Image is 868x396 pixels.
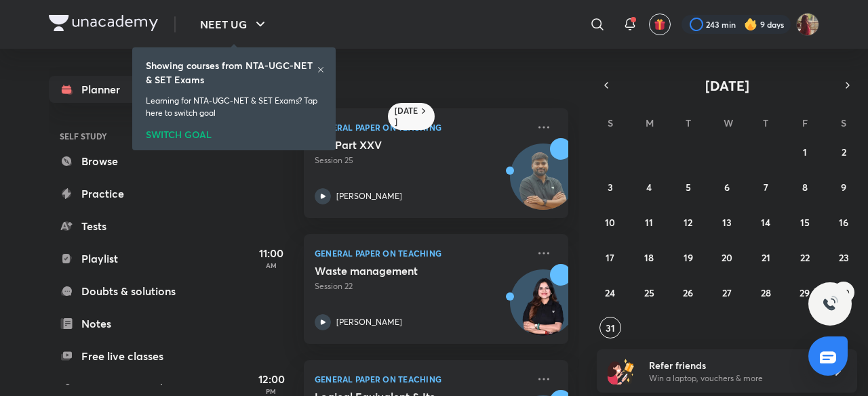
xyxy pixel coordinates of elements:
p: [PERSON_NAME] [336,190,402,202]
button: [DATE] [616,76,838,95]
abbr: August 28, 2025 [761,286,771,299]
button: August 30, 2025 [833,282,854,303]
p: [PERSON_NAME] [336,316,402,328]
abbr: Friday [802,116,808,129]
button: NEET UG [192,11,277,38]
img: avatar [654,18,666,30]
abbr: August 29, 2025 [800,286,810,299]
button: August 20, 2025 [716,246,738,268]
img: Company Logo [49,15,158,31]
button: August 6, 2025 [716,176,738,198]
button: August 17, 2025 [599,246,621,268]
button: August 18, 2025 [638,246,660,268]
abbr: August 15, 2025 [800,216,810,229]
button: August 19, 2025 [677,246,699,268]
h6: Showing courses from NTA-UGC-NET & SET Exams [146,58,317,87]
abbr: August 21, 2025 [762,251,770,264]
abbr: August 22, 2025 [800,251,810,264]
abbr: August 11, 2025 [645,216,653,229]
a: Tests [49,213,206,240]
button: August 28, 2025 [755,282,776,303]
button: August 13, 2025 [716,211,738,233]
abbr: August 2, 2025 [842,146,846,158]
abbr: August 24, 2025 [605,286,615,299]
button: August 26, 2025 [677,282,699,303]
h6: SELF STUDY [49,125,206,148]
abbr: August 27, 2025 [722,286,732,299]
abbr: Thursday [763,116,768,129]
button: August 5, 2025 [677,176,699,198]
a: Planner [49,76,206,103]
button: August 12, 2025 [677,211,699,233]
button: August 1, 2025 [794,141,816,162]
h6: Refer friends [649,358,816,372]
p: General Paper on Teaching [315,371,528,387]
button: August 29, 2025 [794,282,816,303]
img: Srishti Sharma [796,13,819,36]
div: SWITCH GOAL [146,125,322,139]
abbr: August 13, 2025 [722,216,732,229]
abbr: August 9, 2025 [841,181,846,194]
a: Doubts & solutions [49,278,206,305]
span: [DATE] [705,76,749,95]
button: August 8, 2025 [794,176,816,198]
abbr: August 12, 2025 [684,216,692,229]
a: Free live classes [49,343,206,370]
abbr: August 19, 2025 [684,251,693,264]
img: ttu [822,296,838,312]
button: August 9, 2025 [833,176,854,198]
abbr: August 18, 2025 [644,251,654,264]
button: avatar [649,14,671,35]
img: Avatar [511,151,576,216]
h5: 12:00 [244,371,298,387]
abbr: Wednesday [724,116,733,129]
a: Notes [49,310,206,337]
button: August 25, 2025 [638,282,660,303]
abbr: August 1, 2025 [803,146,807,158]
abbr: August 25, 2025 [644,286,654,299]
p: AM [244,261,298,269]
a: Browse [49,148,206,175]
abbr: August 8, 2025 [802,181,808,194]
img: referral [608,357,635,384]
p: Win a laptop, vouchers & more [649,372,816,384]
a: Practice [49,180,206,207]
p: Session 25 [315,154,528,167]
abbr: August 5, 2025 [686,181,691,194]
button: August 4, 2025 [638,176,660,198]
abbr: August 7, 2025 [764,181,768,194]
p: Learning for NTA-UGC-NET & SET Exams? Tap here to switch goal [146,95,322,119]
a: Company Logo [49,15,158,35]
abbr: August 10, 2025 [605,216,615,229]
p: General Paper on Teaching [315,245,528,261]
button: August 16, 2025 [833,211,854,233]
abbr: August 30, 2025 [838,286,850,299]
abbr: Tuesday [686,116,691,129]
abbr: August 31, 2025 [606,322,615,334]
button: August 3, 2025 [599,176,621,198]
button: August 22, 2025 [794,246,816,268]
abbr: Sunday [608,116,613,129]
abbr: August 4, 2025 [646,181,652,194]
h4: [DATE] [263,76,582,92]
button: August 7, 2025 [755,176,776,198]
button: August 31, 2025 [599,317,621,338]
a: Playlist [49,245,206,272]
button: August 2, 2025 [833,141,854,162]
button: August 14, 2025 [755,211,776,233]
abbr: August 23, 2025 [839,251,849,264]
abbr: August 16, 2025 [839,216,848,229]
abbr: August 20, 2025 [722,251,732,264]
button: August 11, 2025 [638,211,660,233]
h6: [DATE] [395,106,418,127]
img: streak [744,18,757,31]
button: August 27, 2025 [716,282,738,303]
button: August 21, 2025 [755,246,776,268]
img: Avatar [511,277,576,342]
abbr: Saturday [841,116,846,129]
abbr: August 14, 2025 [761,216,770,229]
abbr: August 17, 2025 [606,251,614,264]
h5: ICT Part XXV [315,138,484,152]
h5: Waste management [315,264,484,278]
abbr: August 26, 2025 [683,286,693,299]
